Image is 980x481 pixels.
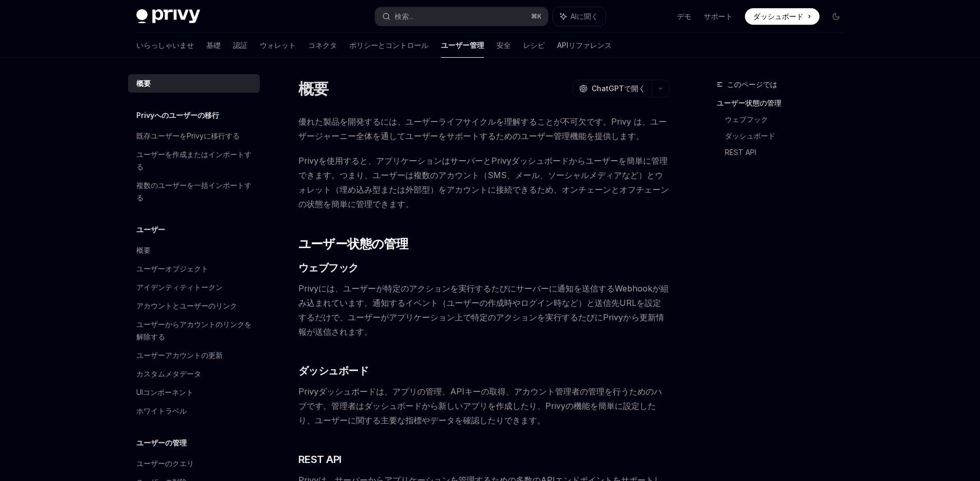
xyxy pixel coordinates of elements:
a: ウォレット [260,33,296,58]
font: ユーザーアカウントの更新 [136,351,223,359]
font: 概要 [136,79,151,88]
font: ウェブフック [725,115,768,124]
a: ユーザーオブジェクト [128,260,260,278]
font: ユーザーの管理 [136,438,187,447]
a: 認証 [233,33,247,58]
a: ユーザーのクエリ [128,454,260,473]
a: 概要 [128,241,260,260]
font: REST API [298,453,342,466]
button: AIに聞く [553,7,605,26]
font: ⌘ [531,12,537,20]
a: レシピ [523,33,545,58]
a: ポリシーとコントロール [349,33,429,58]
font: ユーザー状態の管理 [717,98,781,107]
a: ウェブフック [725,111,852,128]
font: ユーザーからアカウントのリンクを解除する [136,320,252,341]
font: レシピ [523,41,545,49]
a: ユーザー管理 [441,33,484,58]
font: ユーザーのクエリ [136,459,194,468]
a: 概要 [128,74,260,93]
font: REST API [725,148,756,157]
font: ChatGPTで開く [592,84,646,93]
font: APIリファレンス [557,41,612,49]
a: ユーザーからアカウントのリンクを解除する [128,315,260,346]
font: デモ [677,12,691,21]
a: 複数のユーザーを一括インポートする [128,176,260,207]
font: ホワイトラベル [136,406,187,415]
font: K [537,12,542,20]
font: 安全 [496,41,511,49]
font: ウェブフック [298,262,359,274]
font: UIコンポーネント [136,388,193,397]
a: ユーザーアカウントの更新 [128,346,260,365]
a: ダッシュボード [745,8,819,25]
font: サポート [704,12,733,21]
a: APIリファレンス [557,33,612,58]
font: ユーザー状態の管理 [298,236,408,251]
font: Privyを使用すると、アプリケーションはサーバーとPrivyダッシュボードからユーザーを簡単に管理できます。つまり、ユーザーは複数のアカウント（SMS、メール、ソーシャルメディアなど）とウォレ... [298,156,669,209]
font: コネクタ [308,41,337,49]
font: 複数のユーザーを一括インポートする [136,181,252,202]
a: アイデンティティトークン [128,278,260,297]
a: 既存ユーザーをPrivyに移行する [128,127,260,145]
a: コネクタ [308,33,337,58]
font: アイデンティティトークン [136,283,223,291]
font: ユーザーを作成またはインポートする [136,150,252,171]
a: ホワイトラベル [128,402,260,420]
font: ユーザー [136,225,165,234]
button: 検索...⌘K [375,7,548,26]
font: いらっしゃいませ [136,41,194,49]
a: カスタムメタデータ [128,365,260,383]
font: Privyダッシュボードは、アプリの管理、APIキーの取得、アカウント管理者の管理を行うためのハブです。管理者はダッシュボードから新しいアプリを作成したり、Privyの機能を簡単に設定したり、ユ... [298,386,662,425]
font: 認証 [233,41,247,49]
font: 基礎 [206,41,221,49]
font: 検索... [395,12,414,21]
a: いらっしゃいませ [136,33,194,58]
a: アカウントとユーザーのリンク [128,297,260,315]
button: ChatGPTで開く [573,80,652,97]
font: ダッシュボード [298,365,369,377]
a: 基礎 [206,33,221,58]
font: ユーザーオブジェクト [136,264,208,273]
a: デモ [677,11,691,22]
a: ダッシュボード [725,128,852,144]
font: Privyには、ユーザーが特定のアクションを実行するたびにサーバーに通知を送信するWebhookが組み込まれています。通知するイベント（ユーザーの作成時やログイン時など）と送信先URLを設定する... [298,283,669,337]
a: REST API [725,144,852,161]
font: 優れた製品を開発するには、ユーザーライフサイクルを理解することが不可欠です。Privy は、ユーザージャーニー全体を通してユーザーをサポートするためのユーザー管理機能を提供します。 [298,116,667,141]
font: ウォレット [260,41,296,49]
font: 概要 [136,246,151,254]
a: 安全 [496,33,511,58]
font: ダッシュボード [753,12,804,21]
font: AIに聞く [571,12,598,21]
font: 既存ユーザーをPrivyに移行する [136,131,240,140]
font: 概要 [298,79,329,98]
font: ユーザー管理 [441,41,484,49]
font: アカウントとユーザーのリンク [136,301,237,310]
button: ダークモードを切り替える [828,8,844,25]
a: サポート [704,11,733,22]
font: このページでは [727,80,777,89]
a: ユーザー状態の管理 [717,95,852,111]
a: ユーザーを作成またはインポートする [128,145,260,176]
img: ダークロゴ [136,9,200,24]
font: Privyへのユーザーの移行 [136,111,219,119]
font: カスタムメタデータ [136,369,201,378]
font: ポリシーとコントロール [349,41,429,49]
font: ダッシュボード [725,131,775,140]
a: UIコンポーネント [128,383,260,402]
